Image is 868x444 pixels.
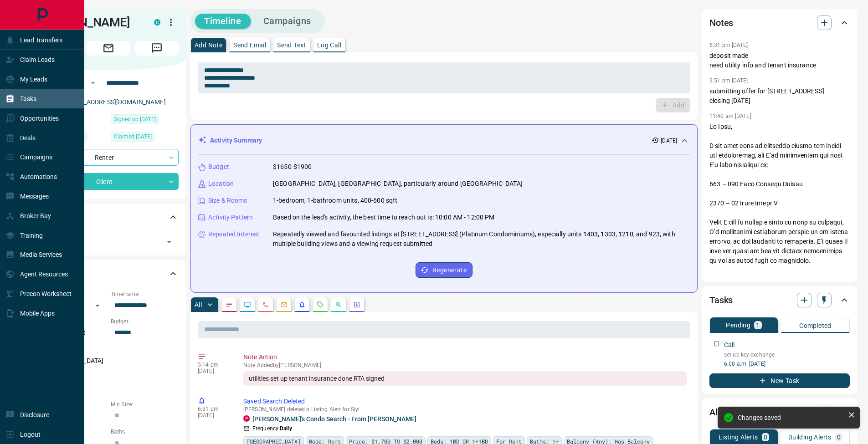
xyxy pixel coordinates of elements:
[661,137,677,145] p: [DATE]
[709,373,850,388] button: New Task
[243,406,687,413] p: [PERSON_NAME] deleted a Listing Alert for Siyi
[233,42,266,48] p: Send Email
[709,289,850,311] div: Tasks
[114,115,156,124] span: Signed up [DATE]
[111,317,179,326] p: Budget:
[416,262,473,278] button: Regenerate
[277,42,306,48] p: Send Text
[724,340,735,350] p: Call
[353,301,360,308] svg: Agent Actions
[38,373,179,381] p: Motivation:
[709,401,850,423] div: Alerts
[243,371,687,386] div: utilities set up tenant insurance done RTA signed
[198,368,230,374] p: [DATE]
[38,206,179,228] div: Tags
[280,301,288,308] svg: Emails
[210,136,262,145] p: Activity Summary
[724,360,850,368] p: 6:00 a.m. [DATE]
[709,12,850,34] div: Notes
[226,301,233,308] svg: Notes
[273,162,312,172] p: $1650-$1900
[273,213,495,222] p: Based on the lead's activity, the best time to reach out is: 10:00 AM - 12:00 PM
[335,301,342,308] svg: Opportunities
[198,406,230,412] p: 6:31 pm
[111,290,179,298] p: Timeframe:
[243,352,687,362] p: Note Action
[709,77,748,84] p: 2:51 pm [DATE]
[195,301,202,308] p: All
[198,412,230,418] p: [DATE]
[208,213,253,222] p: Activity Pattern
[262,301,269,308] svg: Calls
[799,322,832,329] p: Completed
[298,301,306,308] svg: Listing Alerts
[208,162,229,172] p: Budget
[837,434,841,440] p: 0
[114,132,152,141] span: Claimed [DATE]
[724,351,850,359] p: set up key exchange
[788,434,832,440] p: Building Alerts
[764,434,767,440] p: 0
[726,322,750,328] p: Pending
[709,51,850,70] p: deposit made need utility info and tenant insurance
[273,179,523,189] p: [GEOGRAPHIC_DATA], [GEOGRAPHIC_DATA], particularly around [GEOGRAPHIC_DATA]
[38,263,179,285] div: Criteria
[87,41,130,56] span: Email
[244,301,251,308] svg: Lead Browsing Activity
[208,196,247,205] p: Size & Rooms
[243,362,687,368] p: Note Added by [PERSON_NAME]
[273,230,690,249] p: Repeatedly viewed and favourited listings at [STREET_ADDRESS] (Platinum Condominiums), especially...
[163,235,175,248] button: Open
[709,42,748,48] p: 6:31 pm [DATE]
[111,428,179,436] p: Baths:
[317,42,341,48] p: Log Call
[273,196,397,205] p: 1-bedroom, 1-bathroom units, 400-600 sqft
[154,19,160,26] div: condos.ca
[198,362,230,368] p: 5:14 pm
[709,405,733,419] h2: Alerts
[709,87,850,106] p: submitting offer for [STREET_ADDRESS] closing [DATE]
[280,425,292,432] strong: Daily
[254,14,320,29] button: Campaigns
[38,353,179,368] p: [GEOGRAPHIC_DATA]
[38,149,179,166] div: Renter
[38,173,179,190] div: Client
[719,434,758,440] p: Listing Alerts
[63,98,166,106] a: [EMAIL_ADDRESS][DOMAIN_NAME]
[111,114,179,127] div: Fri Oct 03 2025
[252,424,292,433] p: Frequency:
[756,322,760,328] p: 1
[709,293,733,307] h2: Tasks
[208,230,259,239] p: Repeated Interest
[252,415,416,423] a: [PERSON_NAME]'s Condo Search - From [PERSON_NAME]
[709,15,733,30] h2: Notes
[243,397,687,406] p: Saved Search Deleted
[195,42,222,48] p: Add Note
[111,400,179,408] p: Min Size:
[243,415,250,422] div: property.ca
[208,179,234,189] p: Location
[198,132,690,149] div: Activity Summary[DATE]
[38,345,179,353] p: Areas Searched:
[87,77,98,88] button: Open
[709,113,751,119] p: 11:40 am [DATE]
[195,14,251,29] button: Timeline
[135,41,179,56] span: Message
[738,414,844,421] div: Changes saved
[111,132,179,144] div: Mon Oct 06 2025
[38,15,140,30] h1: [PERSON_NAME]
[317,301,324,308] svg: Requests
